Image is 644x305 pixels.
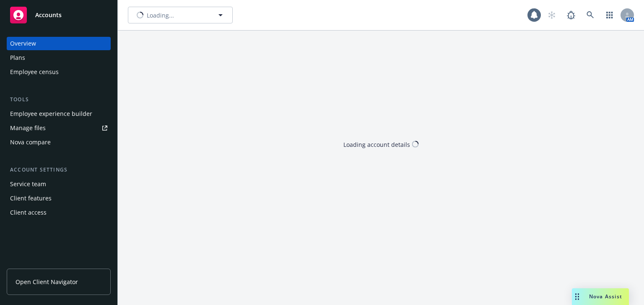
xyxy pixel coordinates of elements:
div: Manage files [10,121,46,135]
span: Loading... [147,11,174,20]
div: Tools [7,95,111,104]
a: Nova compare [7,136,111,149]
a: Manage files [7,121,111,135]
div: Plans [10,51,25,64]
a: Start snowing [543,7,560,23]
button: Loading... [128,7,233,23]
span: Accounts [35,12,62,18]
div: Client features [10,192,52,205]
div: Client access [10,206,47,219]
button: Nova Assist [572,288,629,305]
a: Accounts [7,3,111,27]
div: Overview [10,37,36,50]
span: Open Client Navigator [16,277,78,286]
div: Account settings [7,166,111,174]
a: Client features [7,192,111,205]
div: Service team [10,177,46,191]
a: Service team [7,177,111,191]
div: Nova compare [10,136,51,149]
a: Search [582,7,599,23]
div: Employee census [10,65,59,79]
span: Nova Assist [589,293,622,300]
a: Overview [7,37,111,50]
div: Drag to move [572,288,582,305]
a: Client access [7,206,111,219]
a: Switch app [601,7,618,23]
div: Employee experience builder [10,107,92,120]
a: Employee experience builder [7,107,111,120]
a: Employee census [7,65,111,79]
a: Report a Bug [563,7,579,23]
a: Plans [7,51,111,64]
div: Loading account details [343,140,410,149]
